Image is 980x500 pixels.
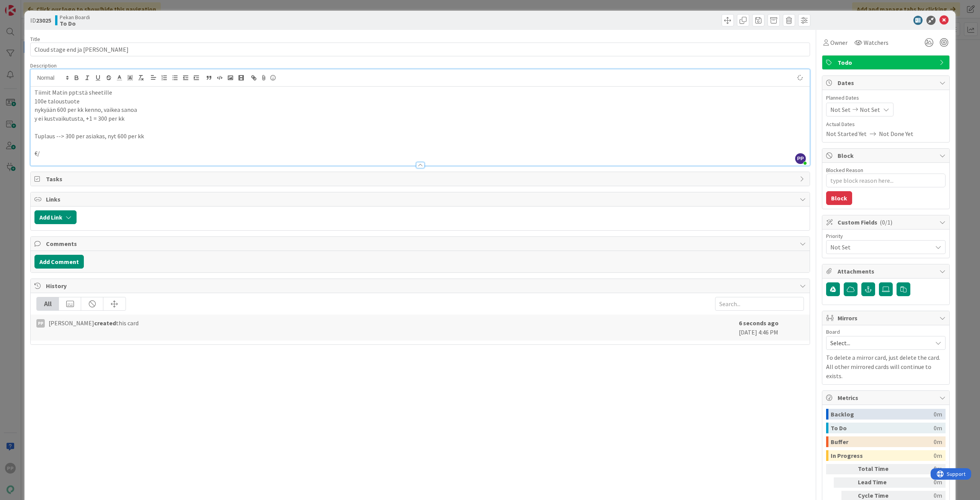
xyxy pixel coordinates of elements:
[826,191,852,205] button: Block
[826,94,946,102] span: Planned Dates
[903,477,942,488] div: 0m
[16,1,35,10] span: Support
[934,450,942,461] div: 0m
[30,16,51,25] span: ID
[46,281,796,290] span: History
[831,409,934,420] div: Backlog
[934,409,942,420] div: 0m
[34,88,806,97] p: Tiimit Matin ppt:stä sheetille
[838,218,936,227] span: Custom Fields
[826,353,946,380] p: To delete a mirror card, just delete the card. All other mirrored cards will continue to exists.
[46,239,796,248] span: Comments
[37,297,59,310] div: All
[858,477,900,488] div: Lead Time
[838,78,936,87] span: Dates
[831,450,934,461] div: In Progress
[879,129,913,138] span: Not Done Yet
[34,97,806,106] p: 100e taloustuote
[30,62,57,69] span: Description
[94,319,116,327] b: created
[831,423,934,433] div: To Do
[826,129,867,138] span: Not Started Yet
[858,464,900,474] div: Total Time
[46,195,796,204] span: Links
[46,174,796,184] span: Tasks
[826,167,863,174] label: Blocked Reason
[60,14,90,20] span: Pekan Boardi
[860,105,880,114] span: Not Set
[838,313,936,323] span: Mirrors
[838,393,936,402] span: Metrics
[36,319,45,328] div: PP
[838,267,936,276] span: Attachments
[903,464,942,474] div: 0m
[49,318,139,328] span: [PERSON_NAME] this card
[826,329,840,334] span: Board
[830,38,848,47] span: Owner
[30,36,40,43] label: Title
[36,16,51,24] b: 23025
[30,43,810,56] input: type card name here...
[838,58,936,67] span: Todo
[34,210,77,224] button: Add Link
[831,436,934,447] div: Buffer
[830,338,928,348] span: Select...
[795,153,806,164] span: PP
[934,423,942,433] div: 0m
[739,319,779,327] b: 6 seconds ago
[739,318,804,337] div: [DATE] 4:46 PM
[34,255,84,269] button: Add Comment
[880,218,892,226] span: ( 0/1 )
[838,151,936,160] span: Block
[934,436,942,447] div: 0m
[826,120,946,128] span: Actual Dates
[830,242,928,252] span: Not Set
[34,114,806,123] p: y ei kustvaikutusta, +1 = 300 per kk
[34,132,806,141] p: Tuplaus --> 300 per asiakas, nyt 600 per kk
[830,105,851,114] span: Not Set
[34,105,806,114] p: nykyään 600 per kk kenno, vaikea sanoa
[34,149,806,158] p: €/
[715,297,804,311] input: Search...
[864,38,889,47] span: Watchers
[60,20,90,26] b: To Do
[826,233,946,239] div: Priority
